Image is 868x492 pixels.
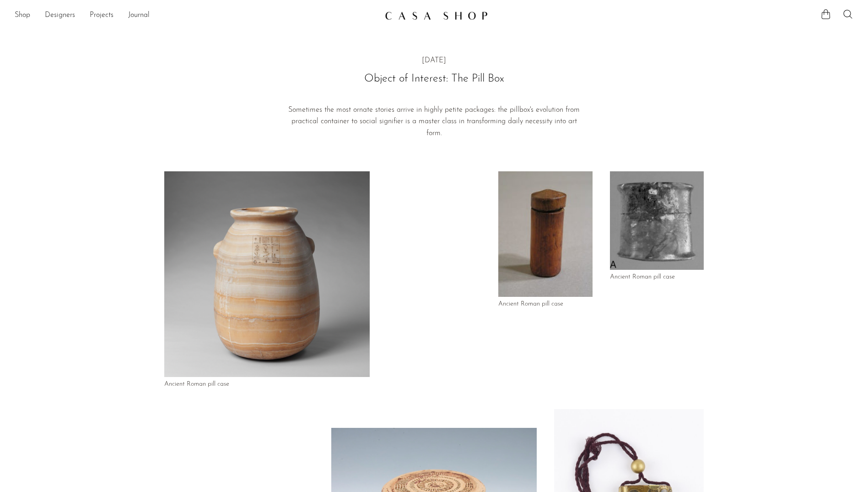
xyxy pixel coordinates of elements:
p: Sometimes the most ornate stories arrive in highly petite packages: the pillbox's evolution from ... [283,104,585,140]
p: Ancient Roman pill case [610,273,704,281]
a: Shop [15,10,30,22]
a: Journal [128,10,150,22]
ul: NEW HEADER MENU [15,8,377,23]
h2: Object of Interest: The Pill Box [283,70,585,87]
nav: Desktop navigation [15,8,377,23]
p: Ancient Roman pill case [164,381,370,388]
p: Ancient Roman pill case [498,301,593,308]
a: Projects [90,10,113,22]
p: [DATE] [283,55,585,67]
a: Designers [45,10,75,22]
